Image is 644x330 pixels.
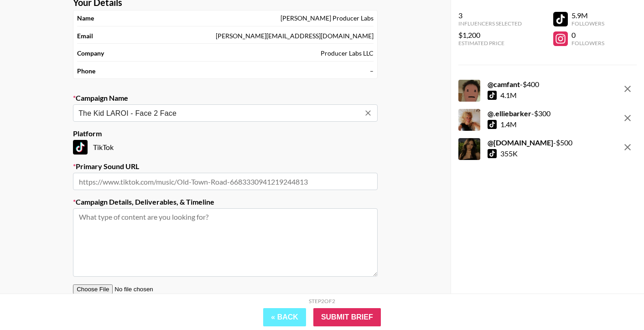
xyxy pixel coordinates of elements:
button: remove [618,109,637,127]
img: TikTok [73,140,88,155]
strong: Name [77,14,94,22]
input: Submit Brief [313,308,381,326]
label: Primary Sound URL [73,162,378,171]
strong: Company [77,49,104,57]
input: Old Town Road - Lil Nas X + Billy Ray Cyrus [78,108,360,119]
div: Influencers Selected [458,20,522,27]
strong: @ .elliebarker [488,109,531,118]
button: Clear [362,107,374,119]
strong: Email [77,32,93,40]
div: - $ 300 [488,109,551,118]
input: https://www.tiktok.com/music/Old-Town-Road-6683330941219244813 [73,173,378,190]
strong: @ [DOMAIN_NAME] [488,138,553,147]
button: remove [618,138,637,156]
div: 1.4M [500,120,517,129]
div: Estimated Price [458,40,522,46]
div: 355K [500,149,518,158]
div: Followers [571,40,604,46]
div: – [370,67,374,75]
div: TikTok [73,140,378,155]
div: - $ 400 [488,80,539,89]
div: 0 [571,31,604,40]
div: 4.1M [500,91,517,100]
strong: Phone [77,67,95,75]
div: 5.9M [571,11,604,20]
label: Campaign Details, Deliverables, & Timeline [73,197,378,206]
strong: @ camfant [488,80,520,88]
div: Producer Labs LLC [321,49,374,57]
button: « Back [263,308,306,326]
label: Campaign Name [73,93,378,103]
div: [PERSON_NAME][EMAIL_ADDRESS][DOMAIN_NAME] [216,32,374,40]
div: - $ 500 [488,138,572,147]
div: Followers [571,20,604,27]
div: [PERSON_NAME] Producer Labs [280,14,374,22]
button: remove [618,80,637,98]
label: Platform [73,129,378,138]
div: 3 [458,11,522,20]
div: Step 2 of 2 [309,298,335,304]
iframe: Drift Widget Chat Controller [598,284,633,319]
div: $1,200 [458,31,522,40]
